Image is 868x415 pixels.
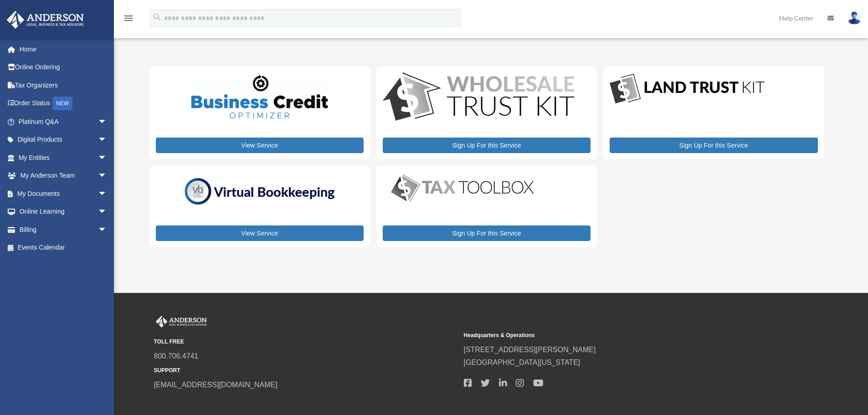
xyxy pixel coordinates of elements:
[98,203,116,221] span: arrow_drop_down
[98,149,116,167] span: arrow_drop_down
[6,76,121,94] a: Tax Organizers
[156,138,364,153] a: View Service
[464,346,596,354] a: [STREET_ADDRESS][PERSON_NAME]
[464,359,580,366] a: [GEOGRAPHIC_DATA][US_STATE]
[6,220,121,239] a: Billingarrow_drop_down
[610,138,817,153] a: Sign Up For this Service
[4,11,87,29] img: Anderson Advisors Platinum Portal
[6,239,121,257] a: Events Calendar
[154,381,277,389] a: [EMAIL_ADDRESS][DOMAIN_NAME]
[6,167,121,185] a: My Anderson Teamarrow_drop_down
[610,72,765,106] img: LandTrust_lgo-1.jpg
[98,131,116,149] span: arrow_drop_down
[98,184,116,203] span: arrow_drop_down
[383,225,591,241] a: Sign Up For this Service
[847,11,861,25] img: User Pic
[98,113,116,131] span: arrow_drop_down
[383,72,574,123] img: WS-Trust-Kit-lgo-1.jpg
[154,316,209,328] img: Anderson Advisors Platinum Portal
[6,58,121,77] a: Online Ordering
[383,138,591,153] a: Sign Up For this Service
[123,16,134,24] a: menu
[123,13,134,24] i: menu
[154,337,457,347] small: TOLL FREE
[156,225,364,241] a: View Service
[98,167,116,185] span: arrow_drop_down
[464,331,767,340] small: Headquarters & Operations
[154,366,457,375] small: SUPPORT
[6,113,121,131] a: Platinum Q&Aarrow_drop_down
[6,203,121,221] a: Online Learningarrow_drop_down
[152,12,162,22] i: search
[6,131,116,149] a: Digital Productsarrow_drop_down
[52,97,72,110] div: NEW
[6,40,121,58] a: Home
[6,149,121,167] a: My Entitiesarrow_drop_down
[6,94,121,113] a: Order StatusNEW
[6,184,121,203] a: My Documentsarrow_drop_down
[98,220,116,239] span: arrow_drop_down
[383,172,542,204] img: taxtoolbox_new-1.webp
[154,352,199,360] a: 800.706.4741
